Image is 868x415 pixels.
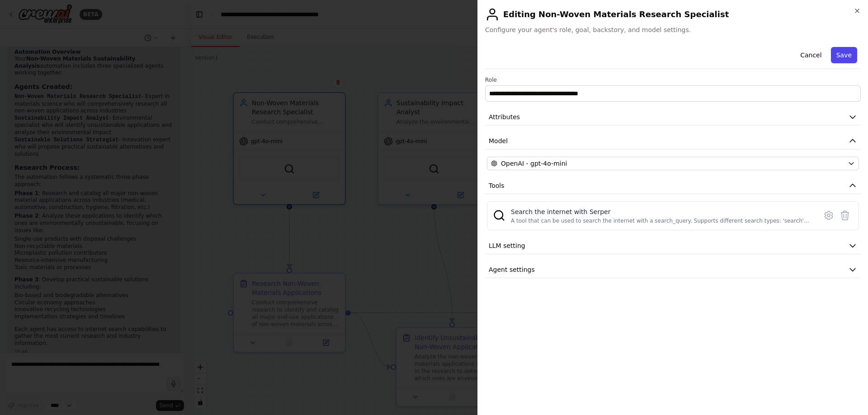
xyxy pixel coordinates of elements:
button: LLM setting [485,238,861,254]
div: Search the internet with Serper [511,207,811,216]
button: Agent settings [485,261,861,278]
button: OpenAI - gpt-4o-mini [487,157,859,170]
h2: Editing Non-Woven Materials Research Specialist [485,7,861,22]
button: Save [831,47,857,63]
span: Attributes [489,112,520,121]
label: Role [485,76,861,84]
span: Agent settings [489,265,535,274]
img: SerperDevTool [493,209,505,222]
button: Model [485,133,861,149]
button: Attributes [485,109,861,126]
span: Tools [489,181,505,190]
div: A tool that can be used to search the internet with a search_query. Supports different search typ... [511,217,811,224]
span: Configure your agent's role, goal, backstory, and model settings. [485,25,861,34]
button: Configure tool [821,207,837,224]
span: Model [489,136,508,145]
button: Cancel [795,47,827,63]
span: LLM setting [489,241,525,250]
button: Delete tool [837,207,853,224]
span: OpenAI - gpt-4o-mini [501,159,567,168]
button: Tools [485,177,861,194]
